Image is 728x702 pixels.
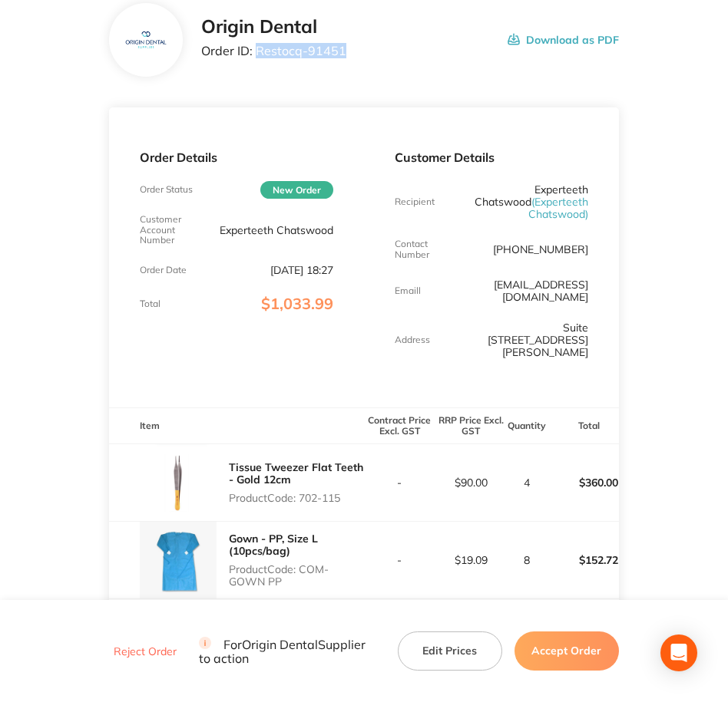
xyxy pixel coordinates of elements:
p: $360.00 [548,464,618,501]
p: Total [140,298,160,309]
p: Product Code: COM-GOWN PP [229,563,364,588]
p: - [365,476,435,489]
button: Reject Order [109,644,181,658]
p: Customer Account Number [140,214,204,246]
p: $152.72 [548,542,618,578]
p: Order ID: Restocq- 91451 [201,44,346,58]
span: ( Experteeth Chatswood ) [528,195,588,221]
button: Edit Prices [398,631,502,670]
th: Total [548,408,619,444]
p: Order Details [140,150,333,164]
p: Product Code: 702-115 [229,492,364,504]
th: Item [109,408,364,444]
a: Gown - PP, Size L (10pcs/bag) [229,532,318,558]
p: Contact Number [395,239,459,260]
th: Quantity [507,408,548,444]
img: YzF0MTI4NA [121,15,171,65]
p: Order Date [140,265,187,275]
div: Open Intercom Messenger [660,634,697,671]
p: 8 [508,554,547,566]
p: [PHONE_NUMBER] [493,243,588,255]
p: Experteeth Chatswood [220,224,333,236]
span: New Order [260,181,333,199]
th: RRP Price Excl. GST [435,408,507,444]
p: Recipient [395,196,435,207]
p: Suite [STREET_ADDRESS][PERSON_NAME] [459,321,588,358]
button: Download as PDF [508,16,619,64]
th: Contract Price Excl. GST [364,408,435,444]
button: Accept Order [515,631,619,670]
a: Tissue Tweezer Flat Teeth - Gold 12cm [229,460,363,486]
p: Emaill [395,285,421,296]
span: $1,033.99 [261,294,333,313]
p: For Origin Dental Supplier to action [199,636,379,665]
p: [DATE] 18:27 [270,264,333,276]
a: [EMAIL_ADDRESS][DOMAIN_NAME] [494,278,588,304]
p: $19.09 [436,554,506,566]
p: 4 [508,476,547,489]
p: Experteeth Chatswood [459,183,588,220]
h2: Origin Dental [201,16,346,38]
img: ODZtaXJlaA [140,444,217,521]
p: $90.00 [436,476,506,489]
p: Customer Details [395,150,588,164]
p: Address [395,335,430,345]
img: amJsNmR6bQ [140,522,217,598]
p: - [365,554,435,566]
p: Order Status [140,184,193,195]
